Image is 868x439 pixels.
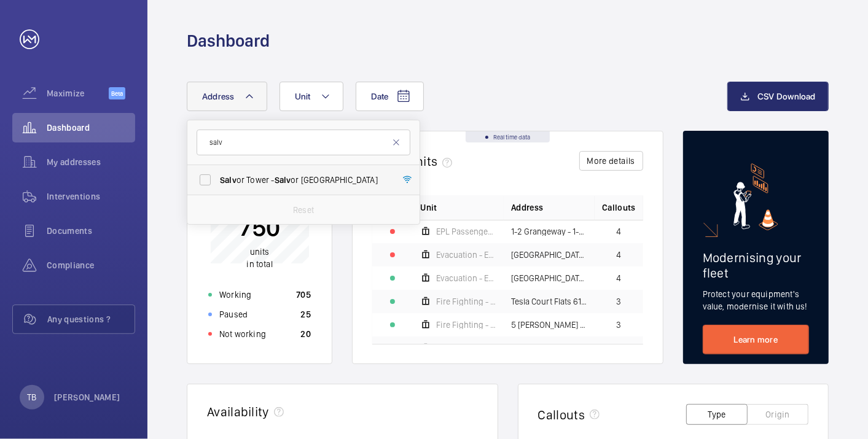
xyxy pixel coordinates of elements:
[250,247,270,257] span: units
[420,201,437,214] span: Unit
[47,225,135,237] span: Documents
[727,82,829,111] button: CSV Download
[47,313,135,325] span: Any questions ?
[47,87,109,99] span: Maximize
[295,91,311,101] span: Unit
[511,201,543,214] span: Address
[757,91,816,101] span: CSV Download
[27,391,36,403] p: TB
[511,227,587,236] span: 1-2 Grangeway - 1-2 [GEOGRAPHIC_DATA]
[511,297,587,306] span: Tesla Court Flats 61-84 - High Risk Building - Tesla Court Flats 61-84
[109,87,125,99] span: Beta
[511,321,587,329] span: 5 [PERSON_NAME] House - High Risk Building - [GEOGRAPHIC_DATA][PERSON_NAME]
[47,156,135,168] span: My addresses
[296,289,311,301] p: 705
[47,190,135,203] span: Interventions
[686,404,748,425] button: Type
[436,274,496,282] span: Evacuation - EPL No 3 Flats 45-101 L/h
[733,163,778,230] img: marketing-card.svg
[280,82,343,111] button: Unit
[703,325,809,354] a: Learn more
[301,308,311,321] p: 25
[219,308,248,321] p: Paused
[602,201,636,214] span: Callouts
[747,404,808,425] button: Origin
[436,227,496,236] span: EPL Passenger Lift
[538,407,585,422] h2: Callouts
[371,91,389,101] span: Date
[703,288,809,313] p: Protect your equipment's value, modernise it with us!
[197,130,410,155] input: Search by address
[301,328,311,340] p: 20
[703,250,809,281] h2: Modernising your fleet
[220,174,389,186] span: or Tower - or [GEOGRAPHIC_DATA]
[275,175,291,185] span: Salv
[220,175,237,185] span: Salv
[293,204,314,216] p: Reset
[436,251,496,259] span: Evacuation - EPL No 4 Flats 45-101 R/h
[616,251,621,259] span: 4
[466,131,550,142] div: Real time data
[511,274,587,282] span: [GEOGRAPHIC_DATA] C Flats 45-101 - High Risk Building - [GEOGRAPHIC_DATA] 45-101
[616,297,621,306] span: 3
[47,122,135,134] span: Dashboard
[511,251,587,259] span: [GEOGRAPHIC_DATA] C Flats 45-101 - High Risk Building - [GEOGRAPHIC_DATA] 45-101
[356,82,424,111] button: Date
[616,274,621,282] span: 4
[47,259,135,271] span: Compliance
[54,391,120,403] p: [PERSON_NAME]
[436,297,496,306] span: Fire Fighting - Tesla 61-84 schn euro
[202,91,235,101] span: Address
[219,289,251,301] p: Working
[219,328,266,340] p: Not working
[436,321,496,329] span: Fire Fighting - EPL Passenger Lift
[409,153,458,169] span: units
[616,321,621,329] span: 3
[239,246,280,271] p: in total
[579,151,643,171] button: More details
[187,82,267,111] button: Address
[616,227,621,236] span: 4
[239,212,280,243] p: 750
[207,404,269,419] h2: Availability
[187,29,270,52] h1: Dashboard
